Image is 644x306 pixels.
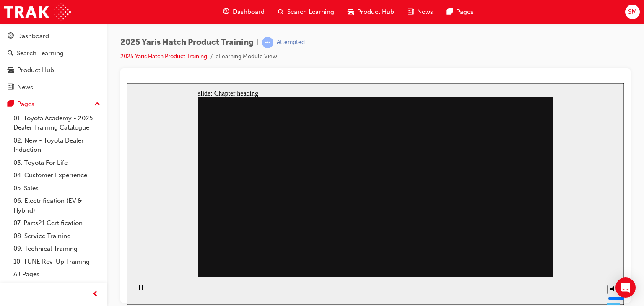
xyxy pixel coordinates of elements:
span: Pages [456,7,473,17]
div: Open Intercom Messenger [615,277,636,298]
button: Pause (Ctrl+Alt+P) [4,201,18,215]
a: news-iconNews [401,3,440,21]
div: Attempted [277,39,305,47]
button: Pages [3,96,104,112]
span: Search Learning [287,7,334,17]
a: pages-iconPages [440,3,480,21]
span: search-icon [8,50,13,57]
a: 05. Sales [10,182,104,195]
span: prev-icon [92,289,99,300]
div: Pages [17,99,34,109]
span: up-icon [94,99,100,110]
span: news-icon [8,84,14,91]
span: guage-icon [8,33,14,40]
a: 2025 Yaris Hatch Product Training [120,53,207,60]
span: Product Hub [357,7,394,17]
a: 01. Toyota Academy - 2025 Dealer Training Catalogue [10,112,104,134]
div: Product Hub [17,65,54,75]
div: News [17,83,33,92]
a: All Pages [10,268,104,281]
div: Search Learning [17,49,64,58]
a: Product Hub [3,62,104,78]
a: 03. Toyota For Life [10,156,104,169]
a: 02. New - Toyota Dealer Induction [10,134,104,156]
button: Mute (Ctrl+Alt+M) [480,201,493,211]
span: 2025 Yaris Hatch Product Training [120,38,254,47]
span: SM [628,7,637,17]
div: playback controls [4,194,18,221]
a: 06. Electrification (EV & Hybrid) [10,194,104,217]
button: SM [625,5,640,19]
button: DashboardSearch LearningProduct HubNews [3,27,104,96]
a: car-iconProduct Hub [341,3,401,21]
span: pages-icon [8,101,14,108]
a: 10. TUNE Rev-Up Training [10,255,104,268]
a: 08. Service Training [10,230,104,243]
span: | [257,38,259,47]
div: misc controls [476,194,493,221]
span: Dashboard [233,7,265,17]
span: pages-icon [447,7,453,17]
img: Trak [4,3,71,21]
span: learningRecordVerb_ATTEMPT-icon [262,37,273,48]
span: car-icon [348,7,354,17]
span: search-icon [278,7,284,17]
input: volume [481,212,535,218]
a: guage-iconDashboard [216,3,271,21]
a: 04. Customer Experience [10,169,104,182]
a: search-iconSearch Learning [271,3,341,21]
span: guage-icon [223,7,229,17]
a: News [3,80,104,95]
span: News [417,7,433,17]
a: 07. Parts21 Certification [10,217,104,230]
a: Search Learning [3,46,104,61]
span: car-icon [8,67,14,74]
span: news-icon [408,7,414,17]
div: Dashboard [17,31,49,41]
a: Dashboard [3,29,104,44]
a: 09. Technical Training [10,242,104,255]
li: eLearning Module View [216,52,277,62]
